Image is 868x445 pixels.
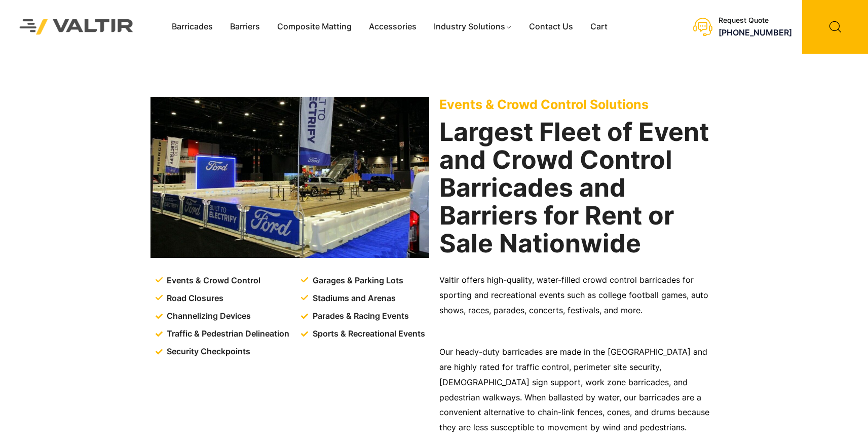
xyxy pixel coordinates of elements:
span: Events & Crowd Control [164,273,260,288]
span: Garages & Parking Lots [310,273,403,288]
p: Our heady-duty barricades are made in the [GEOGRAPHIC_DATA] and are highly rated for traffic cont... [439,345,718,436]
div: Request Quote [719,16,792,25]
a: Industry Solutions [425,19,521,34]
span: Sports & Recreational Events [310,326,425,342]
p: Events & Crowd Control Solutions [439,97,718,112]
a: Barriers [221,19,269,34]
a: Accessories [360,19,425,34]
a: [PHONE_NUMBER] [719,27,792,38]
span: Road Closures [164,291,223,306]
span: Traffic & Pedestrian Delineation [164,326,289,342]
h2: Largest Fleet of Event and Crowd Control Barricades and Barriers for Rent or Sale Nationwide [439,118,718,257]
a: Contact Us [520,19,582,34]
a: Cart [582,19,616,34]
span: Stadiums and Arenas [310,291,396,306]
a: Barricades [163,19,221,34]
span: Parades & Racing Events [310,309,409,324]
span: Channelizing Devices [164,309,251,324]
span: Security Checkpoints [164,344,250,359]
p: Valtir offers high-quality, water-filled crowd control barricades for sporting and recreational e... [439,273,718,318]
img: Valtir Rentals [8,7,145,46]
a: Composite Matting [269,19,360,34]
